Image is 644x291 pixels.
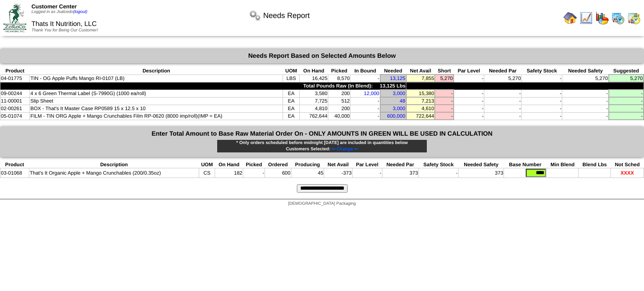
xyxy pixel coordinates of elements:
span: ⇐ Change ⇐ [332,147,358,152]
td: - [351,105,380,112]
span: [DEMOGRAPHIC_DATA] Packaging [288,201,356,206]
td: 8,570 [328,75,350,82]
th: UOM [283,67,299,75]
th: Picked [243,161,265,168]
th: In Bound [351,67,380,75]
td: 7,213 [406,97,435,105]
td: EA [283,97,299,105]
th: On Hand [299,67,328,75]
th: Picked [328,67,350,75]
th: Needed Safety [458,161,504,168]
td: 7,725 [299,97,328,105]
td: - [522,112,562,120]
td: - [435,90,454,97]
td: - [351,112,380,120]
td: 11-00001 [0,97,30,105]
td: - [562,90,609,97]
td: - [454,97,484,105]
td: - [435,105,454,112]
td: - [454,105,484,112]
td: - [522,90,562,97]
span: Thats It Nutrition, LLC [31,21,97,28]
td: - [484,97,522,105]
td: LBS [283,75,299,82]
td: -373 [324,168,352,178]
th: Product [0,67,30,75]
td: - [351,97,380,105]
img: workflow.png [248,9,262,22]
td: - [522,75,562,82]
img: ZoRoCo_Logo(Green%26Foil)%20jpg.webp [3,4,26,32]
a: 600,000 [387,113,405,119]
th: Par Level [454,67,484,75]
span: Thank You for Being Our Customer! [31,28,98,33]
td: 3,580 [299,90,328,97]
a: 3,000 [393,106,405,111]
th: Description [29,161,199,168]
th: Par Level [352,161,382,168]
td: - [609,105,644,112]
img: calendarprod.gif [611,11,625,25]
a: 48 [400,98,405,104]
img: line_graph.gif [579,11,593,25]
th: Needed Par [484,67,522,75]
td: XXXX [611,168,644,178]
td: - [418,168,458,178]
td: 09-00244 [0,90,30,97]
td: - [454,75,484,82]
td: EA [283,105,299,112]
th: Short [435,67,454,75]
th: On Hand [215,161,243,168]
td: - [435,97,454,105]
td: 4,810 [299,105,328,112]
th: Min Blend [547,161,579,168]
th: Not Sched [611,161,644,168]
img: calendarinout.gif [627,11,641,25]
td: CS [199,168,215,178]
td: - [484,105,522,112]
span: Logged in as Jsalcedo [31,10,87,14]
td: 15,380 [406,90,435,97]
td: That's It Organic Apple + Mango Crunchables (200/0.35oz) [29,168,199,178]
th: Needed [380,67,406,75]
th: Description [30,67,283,75]
td: 02-00261 [0,105,30,112]
td: 16,425 [299,75,328,82]
th: Producing [291,161,324,168]
span: Needs Report [263,11,310,20]
td: 7,855 [406,75,435,82]
td: - [352,168,382,178]
td: - [609,112,644,120]
td: - [435,112,454,120]
th: Suggested [609,67,644,75]
td: 373 [458,168,504,178]
td: - [562,112,609,120]
img: home.gif [563,11,577,25]
td: 200 [328,105,350,112]
td: - [609,90,644,97]
th: Needed Par [382,161,418,168]
th: Ordered [265,161,291,168]
td: FILM - TIN ORG Apple + Mango Crunchables Film RP-0620 (8000 imp/roll)(IMP = EA) [30,112,283,120]
td: - [351,75,380,82]
div: * Only orders scheduled before midnight [DATE] are included in quantities below Customers Selected: [217,139,427,153]
td: - [243,168,265,178]
td: - [454,112,484,120]
td: - [454,90,484,97]
th: UOM [199,161,215,168]
td: TIN - OG Apple Puffs Mango RI-0107 (LB) [30,75,283,82]
td: 03-01068 [0,168,29,178]
a: 12,000 [364,90,379,96]
th: Product [0,161,29,168]
td: 512 [328,97,350,105]
td: - [562,105,609,112]
td: 05-01074 [0,112,30,120]
td: 40,000 [328,112,350,120]
th: Blend Lbs [579,161,611,168]
th: Safety Stock [522,67,562,75]
span: Customer Center [31,3,77,10]
th: Base Number [504,161,547,168]
td: EA [283,112,299,120]
td: 5,270 [435,75,454,82]
a: (logout) [73,10,87,14]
